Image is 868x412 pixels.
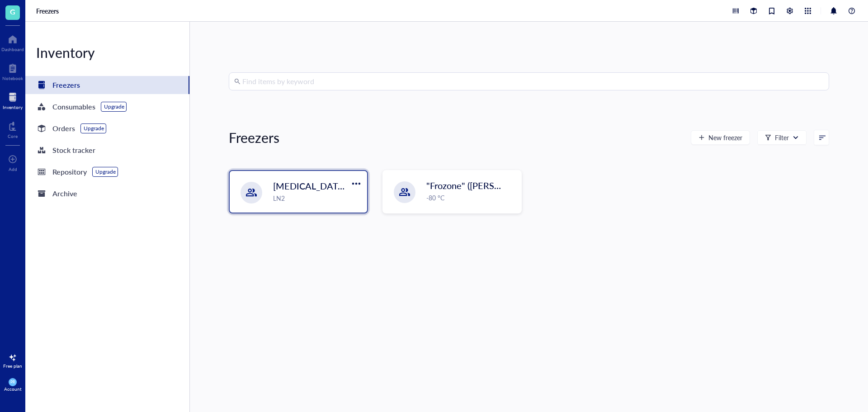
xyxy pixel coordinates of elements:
[775,133,789,142] div: Filter
[3,90,23,110] a: Inventory
[84,125,104,132] div: Upgrade
[36,7,61,15] a: Freezers
[8,133,18,139] div: Core
[2,76,23,81] div: Notebook
[3,363,22,369] div: Free plan
[25,76,189,94] a: Freezers
[25,185,189,203] a: Archive
[25,119,189,137] a: OrdersUpgrade
[52,187,77,200] div: Archive
[52,144,95,156] div: Stock tracker
[2,61,23,81] a: Notebook
[52,79,80,91] div: Freezers
[4,386,22,392] div: Account
[25,163,189,181] a: RepositoryUpgrade
[25,43,189,62] div: Inventory
[104,103,124,110] div: Upgrade
[1,47,24,52] div: Dashboard
[10,380,15,384] span: PR
[426,179,621,192] span: "Frozone" ([PERSON_NAME]/[PERSON_NAME])
[10,6,15,17] span: G
[52,100,95,113] div: Consumables
[1,32,24,52] a: Dashboard
[25,141,189,159] a: Stock tracker
[52,166,87,178] div: Repository
[3,104,23,110] div: Inventory
[9,166,17,172] div: Add
[273,180,535,192] span: [MEDICAL_DATA] Storage ([PERSON_NAME]/[PERSON_NAME])
[25,98,189,116] a: ConsumablesUpgrade
[691,130,750,145] button: New freezer
[8,119,18,139] a: Core
[708,134,742,141] span: New freezer
[95,168,116,175] div: Upgrade
[426,193,516,203] div: -80 °C
[229,128,279,147] div: Freezers
[273,193,362,203] div: LN2
[52,122,75,135] div: Orders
